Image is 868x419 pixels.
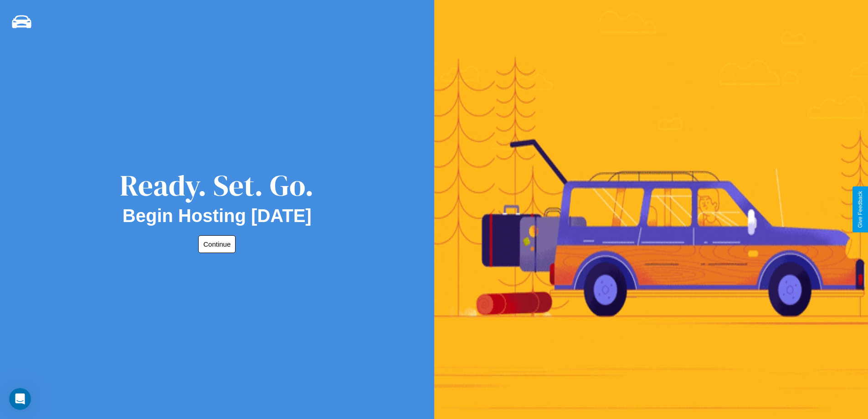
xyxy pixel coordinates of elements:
div: Give Feedback [857,191,863,228]
iframe: Intercom live chat [9,388,31,410]
div: Ready. Set. Go. [120,165,314,206]
button: Continue [198,235,236,253]
h2: Begin Hosting [DATE] [123,206,312,226]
